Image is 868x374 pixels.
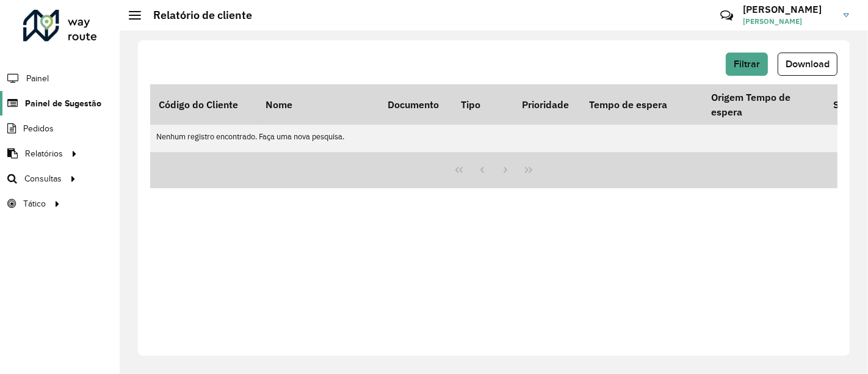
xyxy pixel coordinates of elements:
[25,97,101,110] span: Painel de Sugestão
[580,84,703,125] th: Tempo de espera
[786,59,830,69] span: Download
[743,16,834,27] span: [PERSON_NAME]
[452,84,513,125] th: Tipo
[513,84,580,125] th: Prioridade
[734,59,760,69] span: Filtrar
[25,147,63,160] span: Relatórios
[726,53,768,76] button: Filtrar
[23,197,46,210] span: Tático
[703,84,825,125] th: Origem Tempo de espera
[150,84,257,125] th: Código do Cliente
[743,4,834,15] h3: [PERSON_NAME]
[24,172,62,185] span: Consultas
[141,9,252,22] h2: Relatório de cliente
[714,2,740,29] a: Contato Rápido
[23,122,54,135] span: Pedidos
[26,72,49,85] span: Painel
[379,84,452,125] th: Documento
[778,53,837,76] button: Download
[257,84,379,125] th: Nome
